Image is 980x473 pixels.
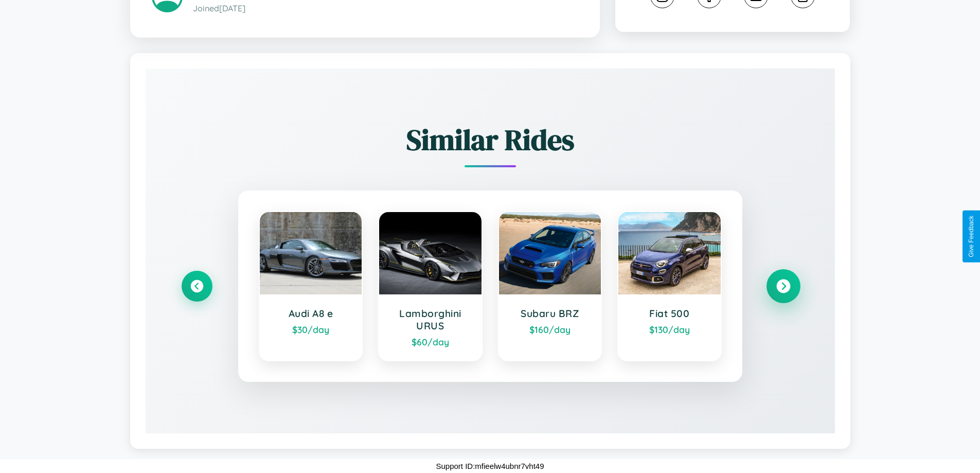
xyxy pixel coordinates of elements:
h3: Lamborghini URUS [389,307,471,332]
a: Subaru BRZ$160/day [498,211,602,361]
h2: Similar Rides [182,120,799,160]
div: Give Feedback [968,216,975,257]
p: Support ID: mfieelw4ubnr7vht49 [436,459,544,473]
h3: Audi A8 e [270,307,352,320]
div: $ 130 /day [629,324,710,335]
a: Audi A8 e$30/day [259,211,363,361]
a: Fiat 500$130/day [617,211,722,361]
div: $ 160 /day [509,324,591,335]
h3: Subaru BRZ [509,307,591,320]
p: Joined [DATE] [193,1,578,16]
div: $ 60 /day [389,336,471,347]
a: Lamborghini URUS$60/day [378,211,483,361]
div: $ 30 /day [270,324,352,335]
h3: Fiat 500 [629,307,710,320]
